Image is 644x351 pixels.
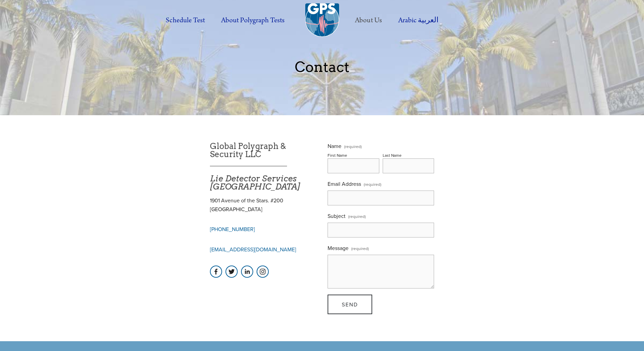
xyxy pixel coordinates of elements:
span: Email Address [328,180,361,187]
button: SendSend [328,295,372,314]
p: 1901 Avenue of the Stars. #200 [GEOGRAPHIC_DATA] [210,196,316,214]
label: About Us [348,11,389,30]
span: (required) [344,145,362,149]
em: Lie Detector Services [GEOGRAPHIC_DATA] [210,174,300,192]
a: [PHONE_NUMBER] [210,225,255,233]
a: Instagram [257,266,269,278]
div: First Name [328,152,347,158]
a: [EMAIL_ADDRESS][DOMAIN_NAME] [210,246,296,253]
span: (required) [348,211,366,221]
span: (required) [351,244,369,253]
a: Schedule Test [158,11,212,30]
a: Iosac Cholgain [210,266,222,278]
label: Arabic العربية [391,11,446,30]
div: Last Name [383,152,402,158]
span: Send [342,301,358,308]
img: Global Polygraph & Security [305,3,339,37]
p: Contact [151,59,493,75]
label: About Polygraph Tests [214,11,292,30]
span: Name [328,142,341,150]
a: GPS [225,266,238,278]
span: Message [328,244,349,252]
a: Oded Gelfer [241,266,253,278]
span: Subject [328,212,345,220]
span: (required) [364,179,381,189]
h1: Global Polygraph & Security LLC ___________________ [210,142,316,191]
